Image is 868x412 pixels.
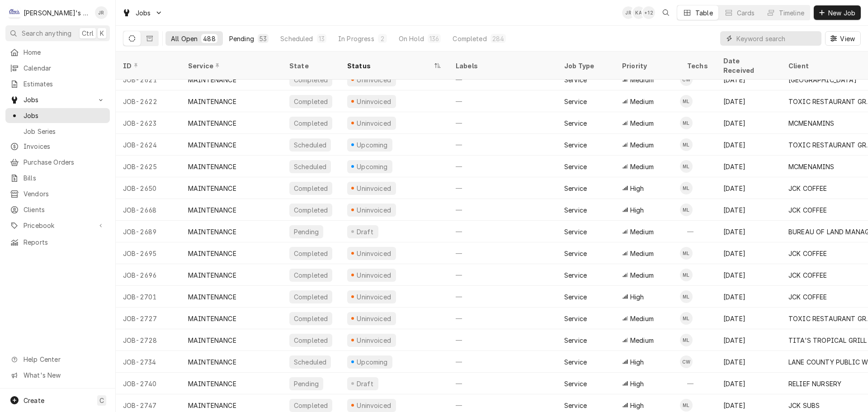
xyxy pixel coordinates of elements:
[356,118,392,128] div: Uninvoiced
[716,199,781,221] div: [DATE]
[632,6,645,19] div: KA
[680,247,693,260] div: ML
[716,221,781,242] div: [DATE]
[716,286,781,308] div: [DATE]
[630,205,644,215] span: High
[116,90,181,112] div: JOB-2622
[788,75,857,85] div: [GEOGRAPHIC_DATA]
[630,292,644,302] span: High
[680,204,693,216] div: ML
[5,76,110,91] a: Estimates
[564,249,587,258] div: Service
[5,368,110,383] a: Go to What's New
[24,111,105,120] span: Jobs
[293,314,329,323] div: Completed
[188,61,273,71] div: Service
[716,90,781,112] div: [DATE]
[564,184,587,193] div: Service
[356,357,389,367] div: Upcoming
[448,221,557,242] div: —
[814,5,861,20] button: New Job
[356,249,392,258] div: Uninvoiced
[293,292,329,302] div: Completed
[448,351,557,373] div: —
[356,140,389,150] div: Upcoming
[695,8,713,18] div: Table
[448,69,557,90] div: —
[723,56,772,75] div: Date Received
[188,140,236,150] div: MAINTENANCE
[5,352,110,367] a: Go to Help Center
[171,34,198,43] div: All Open
[116,242,181,264] div: JOB-2695
[24,355,104,364] span: Help Center
[5,139,110,154] a: Invoices
[95,6,108,19] div: Jeff Rue's Avatar
[5,124,110,139] a: Job Series
[188,379,236,388] div: MAINTENANCE
[116,329,181,351] div: JOB-2728
[680,269,693,281] div: Mikah Levitt-Freimuth's Avatar
[356,292,392,302] div: Uninvoiced
[356,336,392,345] div: Uninvoiced
[448,242,557,264] div: —
[716,177,781,199] div: [DATE]
[24,173,105,183] span: Bills
[680,221,716,242] div: —
[564,118,587,128] div: Service
[622,6,635,19] div: Jeff Rue's Avatar
[5,218,110,233] a: Go to Pricebook
[188,401,236,410] div: MAINTENANCE
[630,227,654,237] span: Medium
[5,92,110,107] a: Go to Jobs
[259,34,267,43] div: 53
[788,184,827,193] div: JCK COFFEE
[188,162,236,171] div: MAINTENANCE
[293,270,329,280] div: Completed
[680,334,693,346] div: Mikah Levitt-Freimuth's Avatar
[564,314,587,323] div: Service
[716,69,781,90] div: [DATE]
[630,357,644,367] span: High
[356,97,392,106] div: Uninvoiced
[293,357,327,367] div: Scheduled
[680,95,693,108] div: ML
[632,6,645,19] div: Korey Austin's Avatar
[680,182,693,194] div: Mikah Levitt-Freimuth's Avatar
[564,205,587,215] div: Service
[293,205,329,215] div: Completed
[448,264,557,286] div: —
[716,242,781,264] div: [DATE]
[680,399,693,412] div: ML
[453,34,486,43] div: Completed
[347,61,432,71] div: Status
[116,156,181,177] div: JOB-2625
[293,401,329,410] div: Completed
[680,312,693,325] div: Mikah Levitt-Freimuth's Avatar
[280,34,313,43] div: Scheduled
[229,34,254,43] div: Pending
[680,399,693,412] div: Mikah Levitt-Freimuth's Avatar
[24,47,105,57] span: Home
[680,355,693,368] div: CW
[203,34,215,43] div: 488
[564,292,587,302] div: Service
[293,162,327,171] div: Scheduled
[564,379,587,388] div: Service
[716,156,781,177] div: [DATE]
[622,6,635,19] div: JR
[680,247,693,260] div: Mikah Levitt-Freimuth's Avatar
[5,108,110,123] a: Jobs
[456,61,550,71] div: Labels
[5,235,110,250] a: Reports
[24,95,92,104] span: Jobs
[5,186,110,201] a: Vendors
[136,8,151,18] span: Jobs
[24,397,44,404] span: Create
[630,249,654,258] span: Medium
[188,75,236,85] div: MAINTENANCE
[24,8,90,18] div: [PERSON_NAME]'s Refrigeration
[188,270,236,280] div: MAINTENANCE
[716,373,781,394] div: [DATE]
[680,160,693,173] div: ML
